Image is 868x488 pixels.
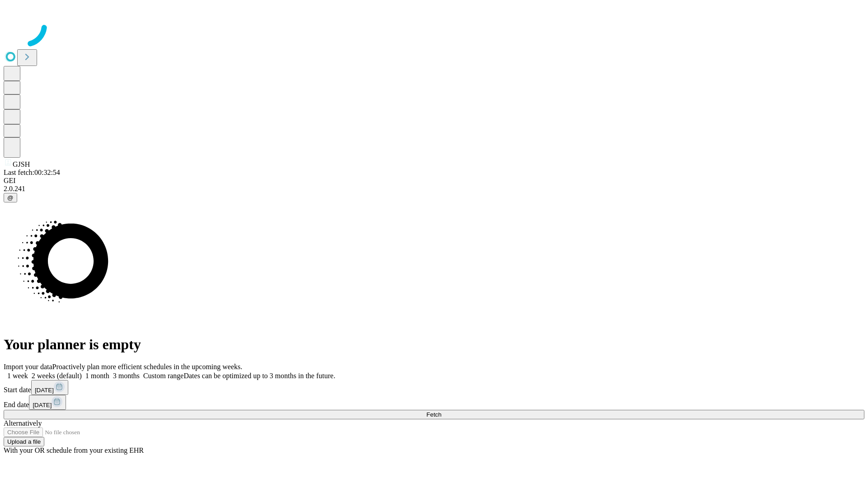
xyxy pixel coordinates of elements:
[4,336,864,353] h1: Your planner is empty
[13,160,30,168] span: GJSH
[4,395,864,410] div: End date
[4,437,44,446] button: Upload a file
[113,372,140,380] span: 3 months
[4,193,17,202] button: @
[4,169,60,176] span: Last fetch: 00:32:54
[33,402,52,408] span: [DATE]
[29,395,66,410] button: [DATE]
[426,411,441,418] span: Fetch
[85,372,109,380] span: 1 month
[32,372,82,380] span: 2 weeks (default)
[7,372,28,380] span: 1 week
[4,185,864,193] div: 2.0.241
[4,363,52,371] span: Import your data
[31,380,68,395] button: [DATE]
[4,446,144,454] span: With your OR schedule from your existing EHR
[7,194,14,201] span: @
[4,177,864,185] div: GEI
[4,419,42,427] span: Alternatively
[143,372,184,380] span: Custom range
[184,372,335,380] span: Dates can be optimized up to 3 months in the future.
[35,387,54,394] span: [DATE]
[4,380,864,395] div: Start date
[4,410,864,419] button: Fetch
[52,363,242,371] span: Proactively plan more efficient schedules in the upcoming weeks.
